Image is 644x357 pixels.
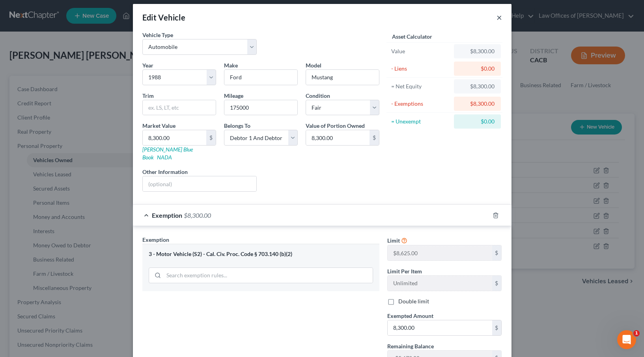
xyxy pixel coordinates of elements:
div: $ [206,130,216,145]
label: Market Value [142,121,175,130]
input: -- [224,100,297,115]
div: 3 - Motor Vehicle (S2) - Cal. Civ. Proc. Code § 703.140 (b)(2) [149,250,373,258]
span: Exempted Amount [387,312,433,319]
input: ex. Nissan [224,70,297,85]
input: (optional) [143,176,257,191]
span: Belongs To [224,122,250,129]
label: Remaining Balance [387,342,434,350]
span: Exemption [142,236,169,243]
span: $8,300.00 [184,211,211,219]
div: Edit Vehicle [142,12,186,23]
div: $0.00 [460,65,495,73]
input: ex. Altima [306,70,379,85]
div: Value [391,47,451,55]
iframe: Intercom live chat [617,330,636,349]
label: Year [142,61,153,69]
label: Asset Calculator [392,32,432,41]
span: Limit [387,237,400,244]
span: Exemption [152,211,182,219]
label: Double limit [398,297,429,305]
div: $ [492,245,502,260]
label: Model [306,61,321,69]
div: - Exemptions [391,100,451,108]
input: 0.00 [306,130,370,145]
div: $8,300.00 [460,100,495,108]
input: -- [388,276,492,291]
label: Vehicle Type [142,31,173,39]
label: Condition [306,92,330,100]
input: -- [388,245,492,260]
label: Mileage [224,92,243,100]
label: Other Information [142,168,188,176]
div: = Unexempt [391,118,451,125]
span: Make [224,62,238,69]
input: 0.00 [143,130,206,145]
button: × [497,13,502,22]
input: Search exemption rules... [164,268,373,283]
div: $8,300.00 [460,82,495,90]
div: $ [370,130,379,145]
label: Limit Per Item [387,267,422,275]
input: ex. LS, LT, etc [143,100,216,115]
span: 1 [633,330,640,336]
div: $0.00 [460,118,495,125]
label: Trim [142,92,154,100]
a: NADA [157,154,172,161]
div: = Net Equity [391,82,451,90]
a: [PERSON_NAME] Blue Book [142,146,193,161]
div: - Liens [391,65,451,73]
div: $ [492,276,502,291]
input: 0.00 [388,320,492,335]
div: $8,300.00 [460,47,495,55]
div: $ [492,320,502,335]
label: Value of Portion Owned [306,121,365,130]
